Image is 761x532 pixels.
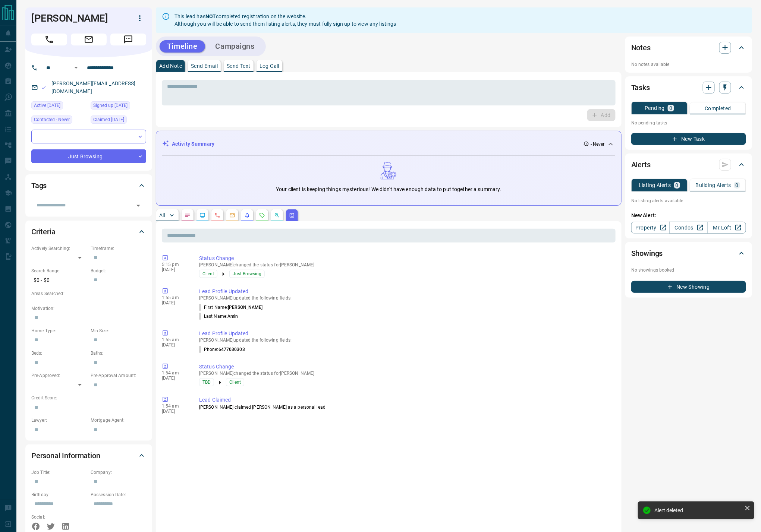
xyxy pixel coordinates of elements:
p: Last Name : [199,313,238,320]
span: Client [202,270,214,278]
p: No listing alerts available [631,197,746,204]
p: Log Call [260,63,279,69]
a: [PERSON_NAME][EMAIL_ADDRESS][DOMAIN_NAME] [51,80,136,94]
p: Pre-Approved: [31,372,87,379]
button: New Showing [631,281,746,293]
p: Motivation: [31,305,146,312]
button: Open [72,63,81,72]
svg: Calls [214,212,220,218]
span: Call [31,34,67,45]
p: First Name : [199,304,263,311]
p: Send Email [191,63,218,69]
p: Send Text [227,63,251,69]
h2: Tasks [631,82,650,94]
h2: Notes [631,42,651,54]
div: Alert deleted [654,507,742,513]
p: Social: [31,514,87,520]
p: Baths: [91,350,146,357]
svg: Emails [229,212,235,218]
p: [PERSON_NAME] updated the following fields: [199,338,613,343]
svg: Requests [259,212,265,218]
div: Tags [31,177,146,194]
p: Phone : [199,346,245,353]
p: Lead Profile Updated [199,330,613,338]
span: Active [DATE] [34,102,60,109]
p: New Alert: [631,212,746,219]
h2: Showings [631,247,663,259]
p: Your client is keeping things mysterious! We didn't have enough data to put together a summary. [276,186,501,193]
p: 1:55 am [162,295,188,300]
svg: Opportunities [274,212,280,218]
p: [DATE] [162,409,188,414]
span: Message [110,34,146,45]
button: Campaigns [208,40,262,53]
p: 1:55 am [162,337,188,342]
div: Just Browsing [31,149,146,163]
p: Credit Score: [31,395,146,401]
span: Amin [227,314,238,319]
svg: Email Valid [41,85,46,90]
p: Status Change [199,363,613,371]
p: Activity Summary [172,140,214,148]
p: Pre-Approval Amount: [91,372,146,379]
div: Tasks [631,79,746,96]
div: Sat Jul 19 2025 [91,115,146,126]
p: [DATE] [162,300,188,305]
p: [PERSON_NAME] changed the status for [PERSON_NAME] [199,262,613,267]
button: Open [133,200,144,211]
a: Property [631,222,670,234]
p: Status Change [199,254,613,262]
p: Mortgage Agent: [91,417,146,424]
span: Email [71,34,107,45]
span: Claimed [DATE] [93,116,124,123]
span: Signed up [DATE] [93,102,128,109]
p: Lawyer: [31,417,87,424]
svg: Agent Actions [289,212,295,218]
p: [DATE] [162,342,188,348]
div: This lead has completed registration on the website. Although you will be able to send them listi... [174,10,396,31]
p: [PERSON_NAME] changed the status for [PERSON_NAME] [199,371,613,376]
div: Alerts [631,156,746,174]
div: Showings [631,244,746,262]
p: Areas Searched: [31,290,146,297]
button: Timeline [160,40,205,53]
p: Add Note [159,63,182,69]
p: Actively Searching: [31,245,87,252]
p: Min Size: [91,327,146,334]
p: Building Alerts [696,183,731,188]
h2: Criteria [31,226,56,238]
p: [PERSON_NAME] claimed [PERSON_NAME] as a personal lead [199,404,613,411]
h2: Tags [31,180,47,191]
h2: Alerts [631,159,651,171]
svg: Notes [185,212,191,218]
p: [DATE] [162,376,188,381]
svg: Listing Alerts [244,212,250,218]
p: No showings booked [631,267,746,273]
span: Client [229,379,241,386]
p: 1:54 am [162,370,188,376]
span: Contacted - Never [34,116,70,123]
p: 0 [676,183,679,188]
p: Search Range: [31,267,87,274]
span: [PERSON_NAME] [228,305,262,310]
button: New Task [631,133,746,145]
p: Possession Date: [91,491,146,498]
div: Activity Summary- Never [162,137,615,151]
h1: [PERSON_NAME] [31,12,122,24]
p: Home Type: [31,327,87,334]
p: Lead Claimed [199,396,613,404]
div: Sat Jul 19 2025 [91,101,146,112]
p: Budget: [91,267,146,274]
p: Completed [705,106,731,111]
p: Lead Profile Updated [199,288,613,295]
p: 1:54 am [162,403,188,409]
p: Job Title: [31,469,87,476]
p: No pending tasks [631,117,746,129]
div: Criteria [31,223,146,241]
strong: NOT [205,13,216,19]
p: 5:15 pm [162,262,188,267]
div: Personal Information [31,447,146,465]
p: 0 [669,105,672,111]
p: $0 - $0 [31,274,87,286]
p: - Never [591,141,605,148]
